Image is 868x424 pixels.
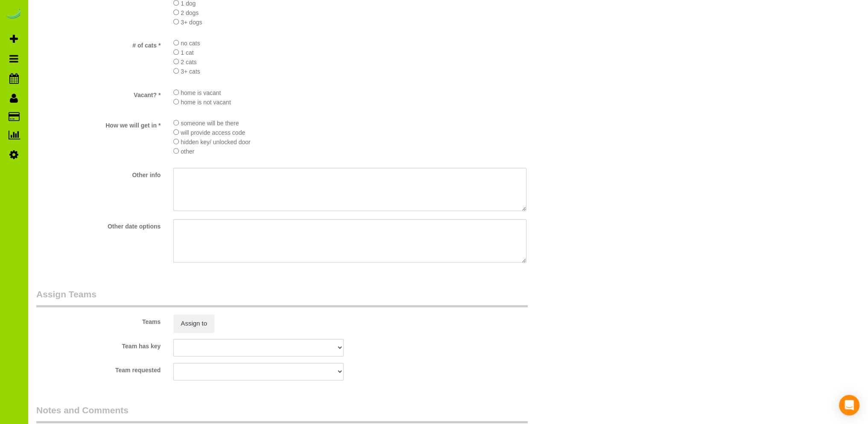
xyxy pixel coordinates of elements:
[181,99,231,106] span: home is not vacant
[36,288,528,307] legend: Assign Teams
[181,9,199,16] span: 2 dogs
[181,19,202,26] span: 3+ dogs
[181,148,194,155] span: other
[36,404,528,423] legend: Notes and Comments
[30,363,167,374] label: Team requested
[30,168,167,179] label: Other info
[181,89,221,96] span: home is vacant
[181,120,239,127] span: someone will be there
[30,314,167,326] label: Teams
[30,118,167,130] label: How we will get in *
[181,40,200,47] span: no cats
[30,88,167,99] label: Vacant? *
[173,314,214,332] button: Assign to
[181,68,200,75] span: 3+ cats
[5,9,22,21] img: Automaid Logo
[181,59,196,65] span: 2 cats
[181,49,193,56] span: 1 cat
[181,139,250,145] span: hidden key/ unlocked door
[30,38,167,50] label: # of cats *
[30,339,167,350] label: Team has key
[839,395,859,415] div: Open Intercom Messenger
[181,129,245,136] span: will provide access code
[30,219,167,231] label: Other date options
